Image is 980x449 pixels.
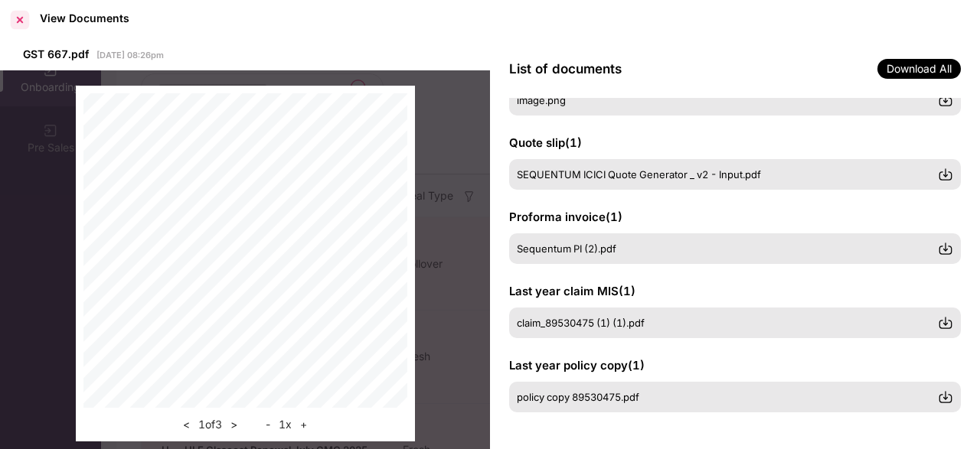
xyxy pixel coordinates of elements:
[938,93,953,108] img: svg+xml;base64,PHN2ZyBpZD0iRG93bmxvYWQtMzJ4MzIiIHhtbG5zPSJodHRwOi8vd3d3LnczLm9yZy8yMDAwL3N2ZyIgd2...
[938,241,953,256] img: svg+xml;base64,PHN2ZyBpZD0iRG93bmxvYWQtMzJ4MzIiIHhtbG5zPSJodHRwOi8vd3d3LnczLm9yZy8yMDAwL3N2ZyIgd2...
[938,315,953,330] img: svg+xml;base64,PHN2ZyBpZD0iRG93bmxvYWQtMzJ4MzIiIHhtbG5zPSJodHRwOi8vd3d3LnczLm9yZy8yMDAwL3N2ZyIgd2...
[261,415,275,434] button: -
[517,391,639,403] span: policy copy 89530475.pdf
[517,94,566,106] span: image.png
[509,284,635,298] span: Last year claim MIS ( 1 )
[509,135,582,150] span: Quote slip ( 1 )
[877,59,961,79] span: Download All
[938,389,953,405] img: svg+xml;base64,PHN2ZyBpZD0iRG93bmxvYWQtMzJ4MzIiIHhtbG5zPSJodHRwOi8vd3d3LnczLm9yZy8yMDAwL3N2ZyIgd2...
[517,242,616,255] span: Sequentum PI (2).pdf
[938,167,953,182] img: svg+xml;base64,PHN2ZyBpZD0iRG93bmxvYWQtMzJ4MzIiIHhtbG5zPSJodHRwOi8vd3d3LnczLm9yZy8yMDAwL3N2ZyIgd2...
[178,415,194,434] button: <
[517,168,761,181] span: SEQUENTUM ICICI Quote Generator _ v2 - Input.pdf
[40,11,129,24] div: View Documents
[261,415,312,434] div: 1 x
[517,317,645,329] span: claim_89530475 (1) (1).pdf
[296,415,312,434] button: +
[509,61,622,76] span: List of documents
[509,358,645,373] span: Last year policy copy ( 1 )
[178,415,242,434] div: 1 of 3
[96,50,164,60] span: [DATE] 08:26pm
[226,415,242,434] button: >
[509,210,622,224] span: Proforma invoice ( 1 )
[23,47,89,60] span: GST 667.pdf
